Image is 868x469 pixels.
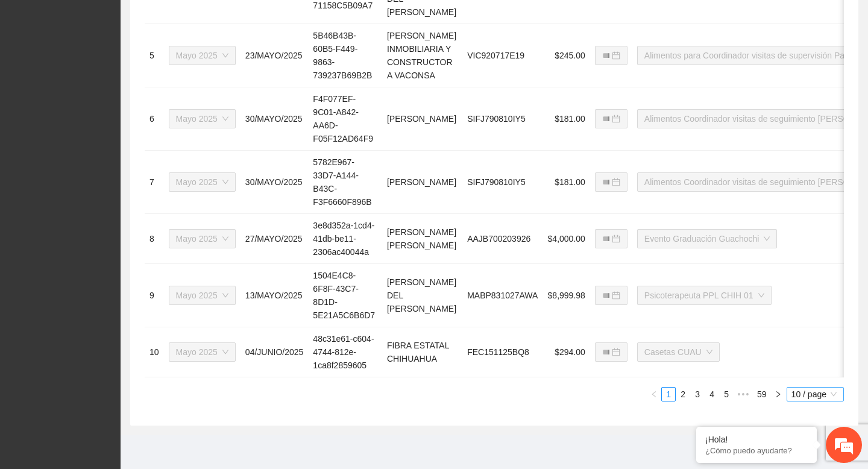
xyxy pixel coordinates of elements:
[241,151,309,214] td: 30/MAYO/2025
[6,329,230,371] textarea: Escriba su mensaje y pulse “Intro”
[676,388,690,401] a: 2
[719,387,734,401] li: 5
[542,151,590,214] td: $181.00
[647,387,661,401] li: Previous Page
[145,87,164,151] td: 6
[462,264,542,327] td: MABP831027AWA
[382,327,462,377] td: FIBRA ESTATAL CHIHUAHUA
[647,387,661,401] button: left
[145,214,164,264] td: 8
[176,46,228,65] span: Mayo 2025
[382,24,462,87] td: [PERSON_NAME] INMOBILIARIA Y CONSTRUCTORA VACONSA
[176,343,228,361] span: Mayo 2025
[644,343,712,361] span: Casetas CUAU
[145,151,164,214] td: 7
[644,46,868,65] span: Alimentos para Coordinador visitas de supervisión Parral
[462,214,542,264] td: AAJB700203926
[542,327,590,377] td: $294.00
[382,151,462,214] td: [PERSON_NAME]
[542,214,590,264] td: $4,000.00
[705,387,719,401] li: 4
[662,388,675,401] a: 1
[241,264,309,327] td: 13/MAYO/2025
[771,387,785,401] li: Next Page
[145,24,164,87] td: 5
[542,264,590,327] td: $8,999.98
[63,61,203,77] div: Chatee con nosotros ahora
[542,87,590,151] td: $181.00
[241,87,309,151] td: 30/MAYO/2025
[176,286,228,304] span: Mayo 2025
[382,214,462,264] td: [PERSON_NAME] [PERSON_NAME]
[462,87,542,151] td: SIFJ790810IY5
[198,6,227,35] div: Minimizar ventana de chat en vivo
[145,327,164,377] td: 10
[753,388,770,401] a: 59
[176,230,228,248] span: Mayo 2025
[382,264,462,327] td: [PERSON_NAME] DEL [PERSON_NAME]
[771,387,785,401] button: right
[176,110,228,128] span: Mayo 2025
[690,387,705,401] li: 3
[705,435,808,444] div: ¡Hola!
[308,24,382,87] td: 5B46B43B-60B5-F449-9863-739237B69B2B
[650,391,658,398] span: left
[542,24,590,87] td: $245.00
[462,151,542,214] td: SIFJ790810IY5
[775,391,782,398] span: right
[308,327,382,377] td: 48c31e61-c604-4744-812e-1ca8f2859605
[308,264,382,327] td: 1504E4C8-6F8F-43C7-8D1D-5E21A5C6B6D7
[753,387,771,401] li: 59
[644,230,770,248] span: Evento Graduación Guachochi
[661,387,676,401] li: 1
[791,388,839,401] span: 10 / page
[462,327,542,377] td: FEC151125BQ8
[676,387,690,401] li: 2
[705,388,719,401] a: 4
[70,161,166,283] span: Estamos en línea.
[308,87,382,151] td: F4F077EF-9C01-A842-AA6D-F05F12AD64F9
[145,264,164,327] td: 9
[644,286,764,304] span: Psicoterapeuta PPL CHIH 01
[382,87,462,151] td: [PERSON_NAME]
[734,387,753,401] li: Next 5 Pages
[241,24,309,87] td: 23/MAYO/2025
[308,151,382,214] td: 5782E967-33D7-A144-B43C-F3F6660F896B
[241,214,309,264] td: 27/MAYO/2025
[720,388,733,401] a: 5
[241,327,309,377] td: 04/JUNIO/2025
[691,388,704,401] a: 3
[787,387,844,401] div: Page Size
[308,214,382,264] td: 3e8d352a-1cd4-41db-be11-2306ac40044a
[462,24,542,87] td: VIC920717E19
[705,446,808,455] p: ¿Cómo puedo ayudarte?
[734,387,753,401] span: •••
[176,173,228,191] span: Mayo 2025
